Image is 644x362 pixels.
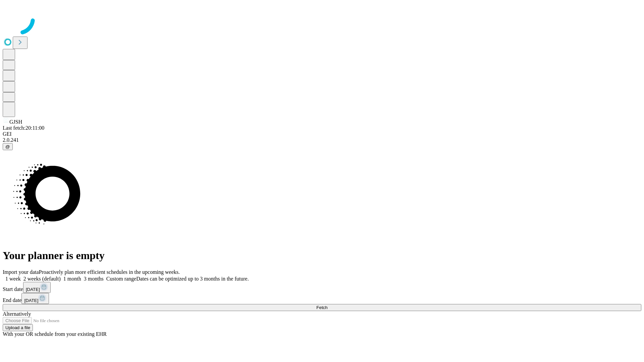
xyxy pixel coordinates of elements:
[24,298,38,303] span: [DATE]
[5,276,21,282] span: 1 week
[3,249,641,262] h1: Your planner is empty
[3,125,44,131] span: Last fetch: 20:11:00
[3,304,641,311] button: Fetch
[5,144,10,149] span: @
[23,282,51,293] button: [DATE]
[26,287,40,292] span: [DATE]
[3,282,641,293] div: Start date
[23,276,61,282] span: 2 weeks (default)
[3,293,641,304] div: End date
[39,269,180,275] span: Proactively plan more efficient schedules in the upcoming weeks.
[3,269,39,275] span: Import your data
[106,276,136,282] span: Custom range
[3,143,13,150] button: @
[21,293,49,304] button: [DATE]
[3,311,31,317] span: Alternatively
[136,276,249,282] span: Dates can be optimized up to 3 months in the future.
[3,324,33,331] button: Upload a file
[316,305,327,310] span: Fetch
[3,331,107,337] span: With your OR schedule from your existing EHR
[9,119,22,125] span: GJSH
[63,276,81,282] span: 1 month
[3,131,641,137] div: GEI
[3,137,641,143] div: 2.0.241
[84,276,104,282] span: 3 months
